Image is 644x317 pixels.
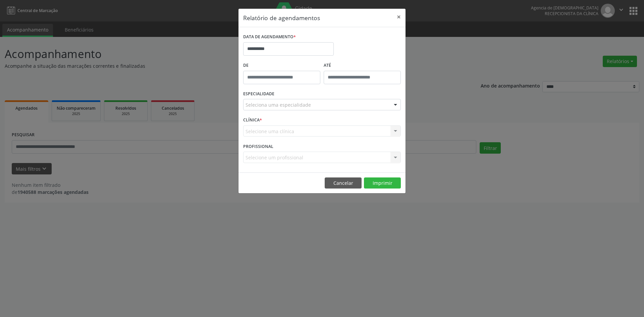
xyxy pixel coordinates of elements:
[243,141,273,152] label: PROFISSIONAL
[364,177,401,189] button: Imprimir
[324,60,401,71] label: ATÉ
[243,89,274,99] label: ESPECIALIDADE
[243,60,320,71] label: De
[325,177,362,189] button: Cancelar
[243,32,296,42] label: DATA DE AGENDAMENTO
[243,115,262,125] label: CLÍNICA
[243,13,320,22] h5: Relatório de agendamentos
[392,9,406,25] button: Close
[246,101,311,108] span: Seleciona uma especialidade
